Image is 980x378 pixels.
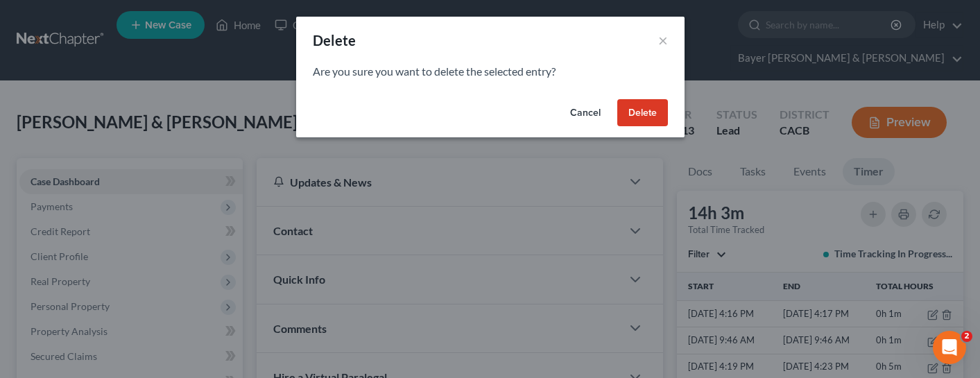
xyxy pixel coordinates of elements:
[313,64,668,80] p: Are you sure you want to delete the selected entry?
[933,331,966,364] iframe: Intercom live chat
[961,331,972,342] span: 2
[617,99,668,127] button: Delete
[658,32,668,49] button: ×
[559,99,612,127] button: Cancel
[313,31,356,50] div: Delete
